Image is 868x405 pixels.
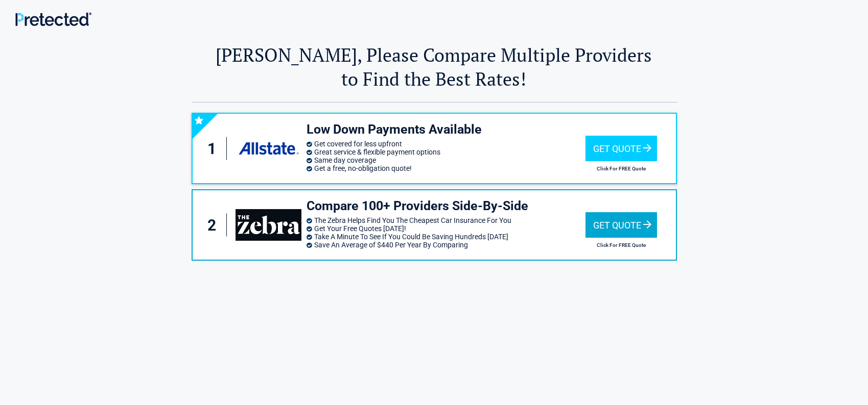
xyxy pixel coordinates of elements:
div: 2 [203,214,227,237]
h2: Click For FREE Quote [585,242,657,248]
h2: [PERSON_NAME], Please Compare Multiple Providers to Find the Best Rates! [192,43,677,91]
li: Get Your Free Quotes [DATE]! [307,224,585,233]
div: Get Quote [585,212,657,238]
li: Take A Minute To See If You Could Be Saving Hundreds [DATE] [307,233,585,241]
h3: Low Down Payments Available [307,121,585,138]
img: allstate's logo [238,134,299,163]
li: Get a free, no-obligation quote! [307,164,585,172]
li: Great service & flexible payment options [307,148,585,156]
img: Main Logo [15,12,91,26]
li: Same day coverage [307,156,585,164]
li: The Zebra Helps Find You The Cheapest Car Insurance For You [307,216,585,224]
div: 1 [203,137,227,160]
h3: Compare 100+ Providers Side-By-Side [307,198,585,215]
h2: Click For FREE Quote [585,166,657,171]
li: Save An Average of $440 Per Year By Comparing [307,241,585,249]
div: Get Quote [585,136,657,161]
img: thezebra's logo [236,209,301,241]
li: Get covered for less upfront [307,140,585,148]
